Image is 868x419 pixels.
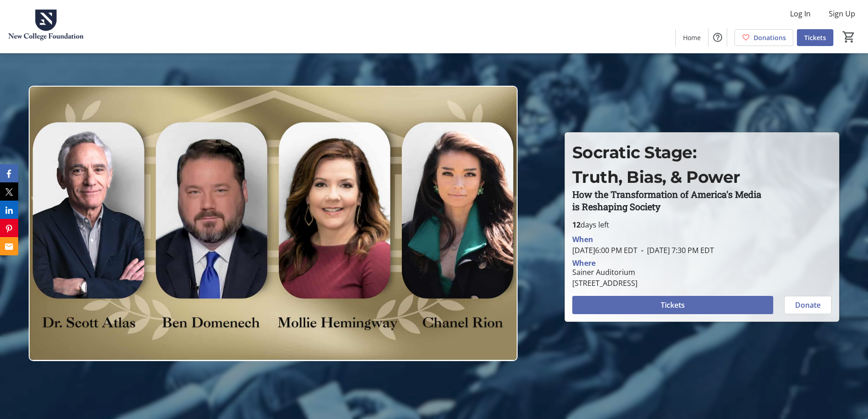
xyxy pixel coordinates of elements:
img: Campaign CTA Media Photo [29,86,518,361]
button: Tickets [572,296,773,314]
div: Where [572,259,596,267]
p: Truth, Bias, & Power [572,165,832,189]
span: Home [683,33,701,42]
a: Donations [734,29,793,46]
button: Cart [841,29,857,45]
button: Log In [783,6,818,21]
span: Donations [754,33,786,42]
span: [DATE] 6:00 PM EDT [572,245,637,255]
span: 12 [572,220,580,230]
a: Tickets [797,29,833,46]
a: Home [676,29,708,46]
span: Donate [795,300,821,310]
span: Log In [790,8,811,19]
span: is Reshaping Society [572,201,661,212]
span: How the Transformation of America's Media [572,188,761,200]
div: [STREET_ADDRESS] [572,278,637,289]
span: Tickets [661,300,685,310]
span: Tickets [804,33,826,42]
span: Sign Up [829,8,855,19]
span: [DATE] 7:30 PM EDT [637,245,714,255]
p: days left [572,219,832,230]
p: Socratic Stage: [572,140,832,165]
div: When [572,234,593,245]
span: - [637,245,647,255]
button: Sign Up [822,6,863,21]
button: Help [709,28,727,47]
img: New College Foundation's Logo [5,4,87,49]
button: Donate [784,296,832,314]
div: Sainer Auditorium [572,267,637,278]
